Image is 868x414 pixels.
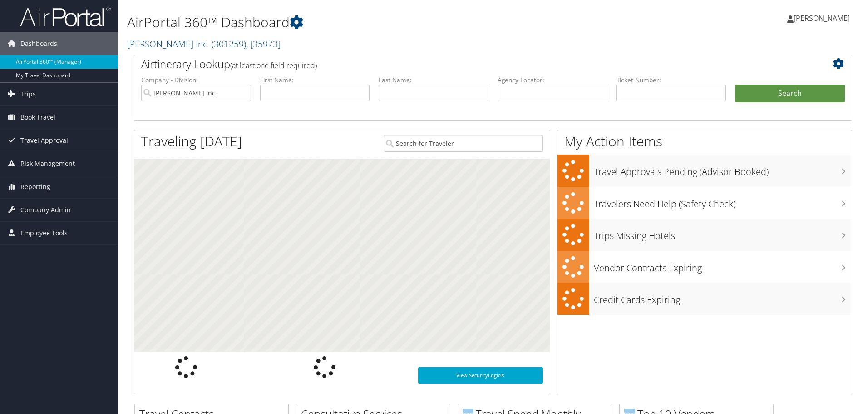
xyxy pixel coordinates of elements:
label: Company - Division: [141,75,251,85]
h1: AirPortal 360™ Dashboard [127,13,615,32]
span: ( 301259 ) [212,38,246,50]
img: airportal-logo.png [20,6,111,27]
h3: Vendor Contracts Expiring [594,257,852,274]
span: Reporting [20,175,50,198]
span: Employee Tools [20,222,68,244]
h1: My Action Items [557,132,852,151]
span: Travel Approval [20,129,68,152]
h2: Airtinerary Lookup [141,56,785,72]
span: , [ 35973 ] [246,38,281,50]
h3: Trips Missing Hotels [594,225,852,242]
span: Company Admin [20,199,71,221]
button: Search [735,85,845,103]
a: Credit Cards Expiring [557,283,852,315]
a: [PERSON_NAME] [787,5,859,32]
span: Book Travel [20,106,55,129]
span: Trips [20,83,36,105]
a: Travel Approvals Pending (Advisor Booked) [557,155,852,187]
h3: Travel Approvals Pending (Advisor Booked) [594,161,852,178]
a: Travelers Need Help (Safety Check) [557,187,852,219]
span: (at least one field required) [230,60,317,70]
input: Search for Traveler [384,135,543,152]
span: Dashboards [20,32,57,55]
label: Last Name: [379,75,488,85]
a: Trips Missing Hotels [557,219,852,251]
a: Vendor Contracts Expiring [557,251,852,283]
span: Risk Management [20,152,75,175]
label: Ticket Number: [616,75,726,85]
span: [PERSON_NAME] [794,13,850,23]
a: View SecurityLogic® [418,367,543,384]
h1: Traveling [DATE] [141,132,242,151]
h3: Travelers Need Help (Safety Check) [594,193,852,210]
h3: Credit Cards Expiring [594,289,852,306]
a: [PERSON_NAME] Inc. [127,38,281,50]
label: Agency Locator: [498,75,607,85]
label: First Name: [260,75,370,85]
